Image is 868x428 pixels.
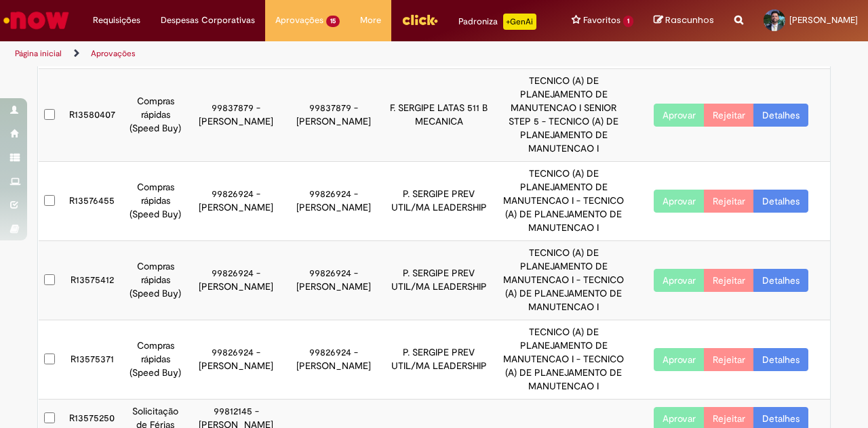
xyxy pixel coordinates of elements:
[123,162,188,241] td: Compras rápidas (Speed Buy)
[10,41,568,66] ul: Trilhas de página
[704,104,754,127] button: Rejeitar
[623,16,633,27] span: 1
[91,48,136,59] a: Aprovações
[654,348,705,371] button: Aprovar
[753,104,808,127] a: Detalhes
[61,241,123,320] td: R13575412
[503,14,536,30] p: +GenAi
[401,9,438,30] img: click_logo_yellow_360x200.png
[654,104,705,127] button: Aprovar
[123,320,188,400] td: Compras rápidas (Speed Buy)
[704,348,754,371] button: Rejeitar
[161,14,255,27] span: Despesas Corporativas
[382,241,496,320] td: P. SERGIPE PREV UTIL/MA LEADERSHIP
[382,162,496,241] td: P. SERGIPE PREV UTIL/MA LEADERSHIP
[496,241,633,320] td: TECNICO (A) DE PLANEJAMENTO DE MANUTENCAO I - TECNICO (A) DE PLANEJAMENTO DE MANUTENCAO I
[61,162,123,241] td: R13576455
[285,162,382,241] td: 99826924 - [PERSON_NAME]
[326,16,340,27] span: 15
[382,69,496,162] td: F. SERGIPE LATAS 511 B MECANICA
[704,269,754,292] button: Rejeitar
[789,14,858,26] span: [PERSON_NAME]
[187,69,285,162] td: 99837879 - [PERSON_NAME]
[496,320,633,400] td: TECNICO (A) DE PLANEJAMENTO DE MANUTENCAO I - TECNICO (A) DE PLANEJAMENTO DE MANUTENCAO I
[753,348,808,371] a: Detalhes
[583,14,620,27] span: Favoritos
[753,190,808,213] a: Detalhes
[123,69,188,162] td: Compras rápidas (Speed Buy)
[123,241,188,320] td: Compras rápidas (Speed Buy)
[285,320,382,400] td: 99826924 - [PERSON_NAME]
[360,14,381,27] span: More
[15,48,62,59] a: Página inicial
[654,14,714,27] a: Rascunhos
[753,269,808,292] a: Detalhes
[285,69,382,162] td: 99837879 - [PERSON_NAME]
[61,320,123,400] td: R13575371
[1,7,71,34] img: ServiceNow
[496,69,633,162] td: TECNICO (A) DE PLANEJAMENTO DE MANUTENCAO I SENIOR STEP 5 - TECNICO (A) DE PLANEJAMENTO DE MANUTE...
[654,269,705,292] button: Aprovar
[285,241,382,320] td: 99826924 - [PERSON_NAME]
[275,14,323,27] span: Aprovações
[382,320,496,400] td: P. SERGIPE PREV UTIL/MA LEADERSHIP
[496,162,633,241] td: TECNICO (A) DE PLANEJAMENTO DE MANUTENCAO I - TECNICO (A) DE PLANEJAMENTO DE MANUTENCAO I
[187,320,285,400] td: 99826924 - [PERSON_NAME]
[654,190,705,213] button: Aprovar
[704,190,754,213] button: Rejeitar
[61,69,123,162] td: R13580407
[458,14,536,30] div: Padroniza
[665,14,714,26] span: Rascunhos
[187,162,285,241] td: 99826924 - [PERSON_NAME]
[187,241,285,320] td: 99826924 - [PERSON_NAME]
[93,14,140,27] span: Requisições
